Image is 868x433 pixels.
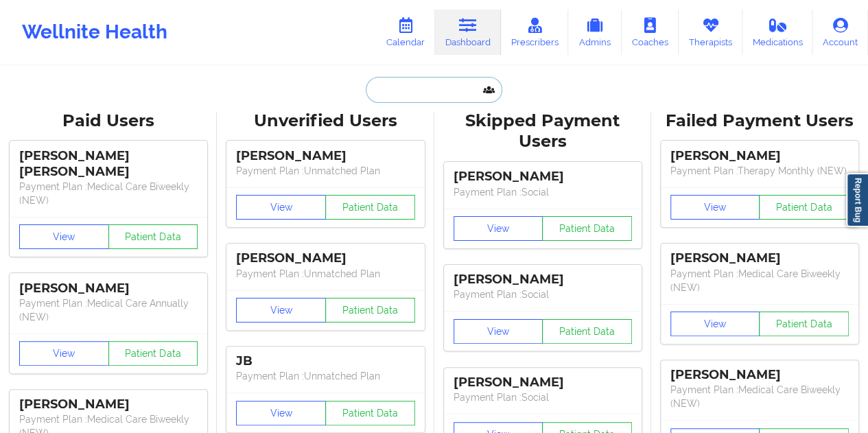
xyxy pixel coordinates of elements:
[670,250,849,266] div: [PERSON_NAME]
[19,148,198,180] div: [PERSON_NAME] [PERSON_NAME]
[622,10,679,55] a: Coaches
[661,110,858,132] div: Failed Payment Users
[236,298,326,323] button: View
[670,367,849,383] div: [PERSON_NAME]
[454,216,543,241] button: View
[454,319,543,344] button: View
[670,164,849,178] p: Payment Plan : Therapy Monthly (NEW)
[454,375,632,390] div: [PERSON_NAME]
[325,195,415,220] button: Patient Data
[236,353,414,369] div: JB
[236,148,414,164] div: [PERSON_NAME]
[454,390,632,404] p: Payment Plan : Social
[542,319,632,344] button: Patient Data
[435,10,501,55] a: Dashboard
[454,169,632,185] div: [PERSON_NAME]
[19,296,198,324] p: Payment Plan : Medical Care Annually (NEW)
[454,185,632,199] p: Payment Plan : Social
[670,312,760,336] button: View
[568,10,622,55] a: Admins
[376,10,435,55] a: Calendar
[236,164,414,178] p: Payment Plan : Unmatched Plan
[759,312,849,336] button: Patient Data
[742,10,813,55] a: Medications
[759,195,849,220] button: Patient Data
[444,110,642,153] div: Skipped Payment Users
[670,195,760,220] button: View
[10,110,207,132] div: Paid Users
[325,298,415,323] button: Patient Data
[679,10,742,55] a: Therapists
[19,341,109,366] button: View
[454,272,632,288] div: [PERSON_NAME]
[670,267,849,294] p: Payment Plan : Medical Care Biweekly (NEW)
[236,195,326,220] button: View
[812,10,868,55] a: Account
[108,224,198,249] button: Patient Data
[454,288,632,301] p: Payment Plan : Social
[670,148,849,164] div: [PERSON_NAME]
[108,341,198,366] button: Patient Data
[19,281,198,296] div: [PERSON_NAME]
[236,401,326,425] button: View
[226,110,424,132] div: Unverified Users
[236,267,414,281] p: Payment Plan : Unmatched Plan
[670,383,849,410] p: Payment Plan : Medical Care Biweekly (NEW)
[542,216,632,241] button: Patient Data
[846,173,868,227] a: Report Bug
[19,224,109,249] button: View
[236,369,414,383] p: Payment Plan : Unmatched Plan
[19,180,198,207] p: Payment Plan : Medical Care Biweekly (NEW)
[236,250,414,266] div: [PERSON_NAME]
[19,397,198,412] div: [PERSON_NAME]
[501,10,569,55] a: Prescribers
[325,401,415,425] button: Patient Data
